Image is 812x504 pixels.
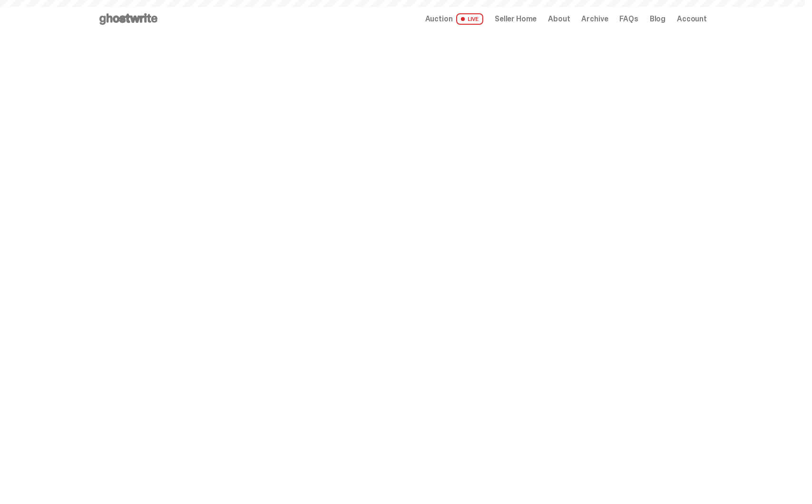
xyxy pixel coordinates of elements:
[581,15,608,23] a: Archive
[677,15,707,23] a: Account
[650,15,665,23] a: Blog
[456,13,483,25] span: LIVE
[495,15,537,23] a: Seller Home
[425,13,483,25] a: Auction LIVE
[619,15,638,23] a: FAQs
[425,15,453,23] span: Auction
[548,15,570,23] a: About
